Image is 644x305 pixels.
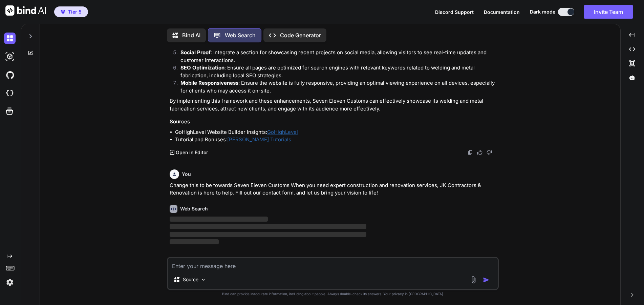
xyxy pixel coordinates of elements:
[170,182,497,197] p: Change this to be towards Seven Eleven Customs When you need expert construction and renovation s...
[5,5,46,16] img: Bind AI
[180,49,497,64] p: : Integrate a section for showcasing recent projects on social media, allowing visitors to see re...
[170,118,497,126] h3: Sources
[280,31,321,39] p: Code Generator
[54,6,88,17] button: premiumTier 5
[175,136,497,144] li: Tutorial and Bonuses:
[182,171,191,178] h6: You
[180,79,497,95] p: : Ensure the website is fully responsive, providing an optimal viewing experience on all devices,...
[200,277,206,283] img: Pick Models
[68,8,82,15] span: Tier 5
[180,80,238,86] strong: Mobile Responsiveness
[468,150,473,155] img: copy
[4,69,16,81] img: githubDark
[484,9,520,15] span: Documentation
[170,97,497,113] p: By implementing this framework and these enhancements, Seven Eleven Customs can effectively showc...
[530,8,555,15] span: Dark mode
[167,291,499,297] p: Bind can provide inaccurate information, including about people. Always double-check its answers....
[4,51,16,62] img: darkAi-studio
[225,31,256,39] p: Web Search
[584,5,633,19] button: Invite Team
[227,136,291,143] a: [PERSON_NAME] Tutorials
[484,8,520,16] button: Documentation
[170,217,268,222] span: ‌
[477,150,482,155] img: like
[180,205,208,212] h6: Web Search
[4,277,16,288] img: settings
[435,8,474,16] button: Discord Support
[267,129,298,135] a: GoHighLevel
[175,128,497,136] li: GoHighLevel Website Builder Insights:
[170,224,366,229] span: ‌
[4,33,16,44] img: darkChat
[170,232,366,237] span: ‌
[470,276,477,284] img: attachment
[176,149,208,156] p: Open in Editor
[4,87,16,99] img: cloudideIcon
[180,64,224,71] strong: SEO Optimization
[170,239,219,244] span: ‌
[180,64,497,79] p: : Ensure all pages are optimized for search engines with relevant keywords related to welding and...
[483,277,490,283] img: icon
[180,49,211,56] strong: Social Proof
[61,10,65,14] img: premium
[487,150,492,155] img: dislike
[183,276,198,283] p: Source
[182,31,200,39] p: Bind AI
[435,9,474,15] span: Discord Support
